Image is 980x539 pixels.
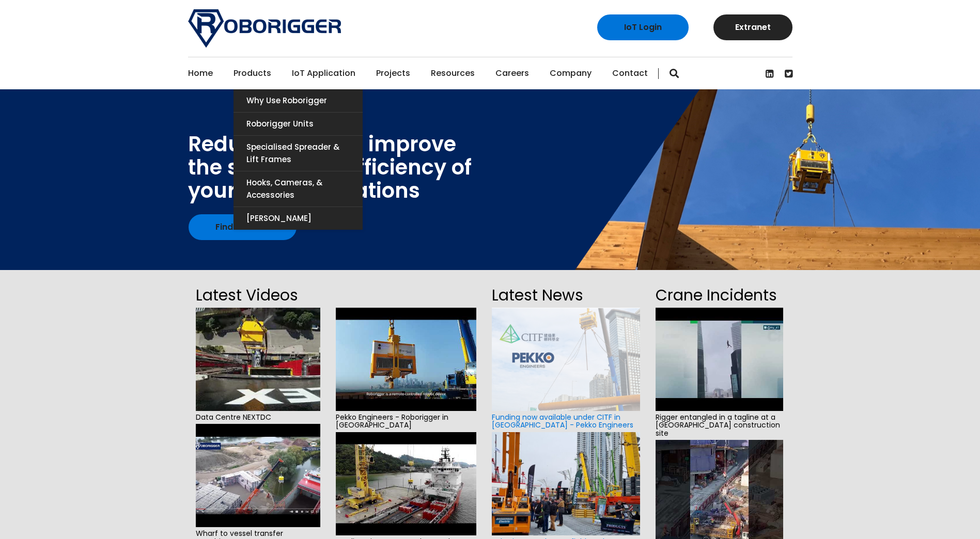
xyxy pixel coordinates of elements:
img: hqdefault.jpg [336,432,477,535]
a: Roborigger Units [234,113,363,135]
h2: Latest News [492,283,640,308]
span: Pekko Engineers - Roborigger in [GEOGRAPHIC_DATA] [336,411,477,432]
a: Company [550,57,592,89]
a: Why use Roborigger [234,89,363,112]
div: Reduce cost and improve the safety and efficiency of your lifting operations [188,133,472,202]
img: hqdefault.jpg [196,308,320,411]
a: Funding now available under CITF in [GEOGRAPHIC_DATA] - Pekko Engineers [492,412,633,430]
a: IoT Login [597,14,689,40]
img: hqdefault.jpg [196,424,320,527]
a: Projects [376,57,410,89]
h2: Crane Incidents [656,283,783,308]
a: Find out how [189,214,297,240]
span: Data Centre NEXTDC [196,411,320,424]
a: Home [188,57,213,89]
a: [PERSON_NAME] [234,207,363,230]
img: hqdefault.jpg [656,308,783,411]
img: hqdefault.jpg [336,308,477,411]
a: IoT Application [292,57,355,89]
a: Careers [495,57,529,89]
h2: Latest Videos [196,283,320,308]
a: Resources [431,57,475,89]
a: Contact [612,57,648,89]
a: Extranet [713,14,792,40]
img: Roborigger [188,9,341,47]
a: Hooks, Cameras, & Accessories [234,171,363,207]
a: Products [234,57,271,89]
a: Specialised Spreader & Lift Frames [234,136,363,171]
span: Rigger entangled in a tagline at a [GEOGRAPHIC_DATA] construction site [656,411,783,440]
